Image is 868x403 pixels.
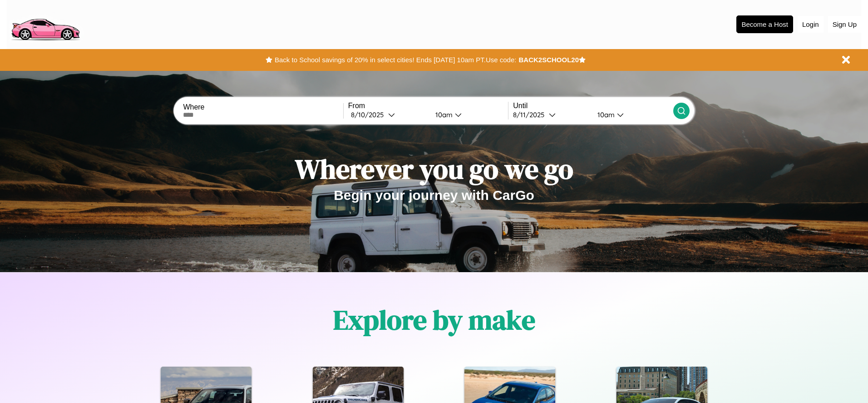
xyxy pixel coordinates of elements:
img: logo [7,5,84,43]
button: Back to School savings of 20% in select cities! Ends [DATE] 10am PT.Use code: [272,54,518,66]
div: 8 / 11 / 2025 [513,110,549,119]
button: Become a Host [736,15,793,33]
h1: Explore by make [333,301,535,338]
div: 8 / 10 / 2025 [351,110,388,119]
div: 10am [593,110,617,119]
label: Until [513,102,673,110]
button: 8/10/2025 [348,110,428,119]
label: Where [183,103,343,111]
div: 10am [431,110,455,119]
label: From [348,102,508,110]
button: 10am [428,110,508,119]
button: Sign Up [828,16,861,33]
b: BACK2SCHOOL20 [518,56,579,64]
button: 10am [590,110,673,119]
button: Login [798,16,824,33]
